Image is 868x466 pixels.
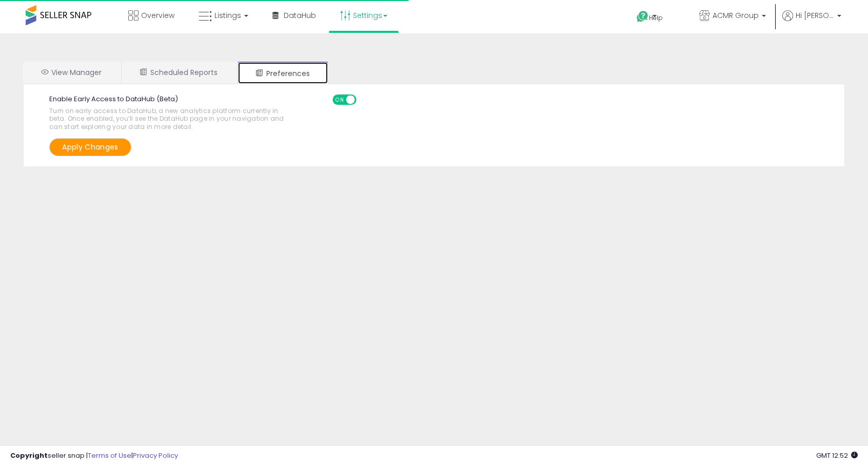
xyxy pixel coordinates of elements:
[816,451,858,460] span: 2025-08-13 12:52 GMT
[796,10,834,21] span: Hi [PERSON_NAME]
[49,107,285,131] span: Turn on early access to DataHub, a new analytics platform currently in beta. Once enabled, you’ll...
[10,451,48,460] strong: Copyright
[10,451,178,461] div: seller snap | |
[354,96,371,104] span: OFF
[238,62,328,84] a: Preferences
[284,10,316,21] span: DataHub
[49,138,131,156] button: Apply Changes
[23,62,120,83] a: View Manager
[140,68,147,76] i: Scheduled Reports
[636,10,649,23] i: Get Help
[88,451,131,460] a: Terms of Use
[256,69,263,77] i: User Preferences
[713,10,759,21] span: ACMR Group
[133,451,178,460] a: Privacy Policy
[782,10,841,33] a: Hi [PERSON_NAME]
[628,3,683,33] a: Help
[214,10,241,21] span: Listings
[42,95,293,136] label: Enable Early Access to DataHub (Beta)
[649,13,663,22] span: Help
[333,96,346,104] span: ON
[41,68,48,76] i: View Manager
[141,10,174,21] span: Overview
[122,62,236,83] a: Scheduled Reports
